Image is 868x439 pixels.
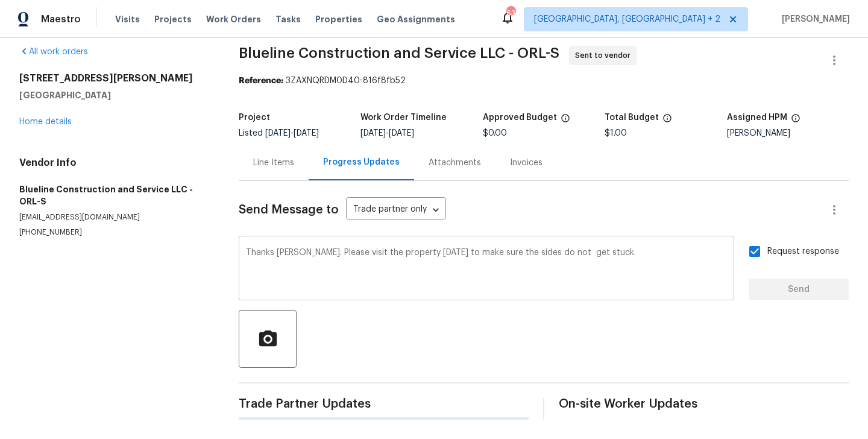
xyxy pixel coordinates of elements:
[265,129,319,137] span: -
[19,183,210,207] h5: Blueline Construction and Service LLC - ORL-S
[662,113,672,129] span: The total cost of line items that have been proposed by Opendoor. This sum includes line items th...
[727,129,849,137] div: [PERSON_NAME]
[323,156,400,168] div: Progress Updates
[510,157,542,169] div: Invoices
[559,398,849,410] span: On-site Worker Updates
[360,113,447,122] h5: Work Order Timeline
[483,129,507,137] span: $0.00
[315,13,362,25] span: Properties
[19,72,210,84] h2: [STREET_ADDRESS][PERSON_NAME]
[727,113,787,122] h5: Assigned HPM
[605,113,659,122] h5: Total Budget
[777,13,850,25] span: [PERSON_NAME]
[605,129,627,137] span: $1.00
[239,129,319,137] span: Listed
[377,13,455,25] span: Geo Assignments
[294,129,319,137] span: [DATE]
[19,118,72,126] a: Home details
[246,248,727,291] textarea: Thanks [PERSON_NAME]. Please visit the property [DATE] to make sure the sides do not get stuck.
[239,75,849,87] div: 3ZAXNQRDM0D40-816f8fb52
[346,200,446,220] div: Trade partner only
[506,7,515,19] div: 63
[19,227,210,238] p: [PHONE_NUMBER]
[206,13,261,25] span: Work Orders
[360,129,414,137] span: -
[19,157,210,169] h4: Vendor Info
[575,49,635,62] span: Sent to vendor
[239,204,339,216] span: Send Message to
[265,129,291,137] span: [DATE]
[239,113,270,122] h5: Project
[791,113,800,129] span: The hpm assigned to this work order.
[561,113,570,129] span: The total cost of line items that have been approved by both Opendoor and the Trade Partner. This...
[275,15,301,24] span: Tasks
[19,89,210,101] h5: [GEOGRAPHIC_DATA]
[429,157,481,169] div: Attachments
[253,157,294,169] div: Line Items
[19,212,210,223] p: [EMAIL_ADDRESS][DOMAIN_NAME]
[154,13,192,25] span: Projects
[767,245,839,258] span: Request response
[239,398,529,410] span: Trade Partner Updates
[389,129,414,137] span: [DATE]
[239,46,559,60] span: Blueline Construction and Service LLC - ORL-S
[19,48,88,56] a: All work orders
[239,77,283,85] b: Reference:
[483,113,557,122] h5: Approved Budget
[360,129,386,137] span: [DATE]
[534,13,720,25] span: [GEOGRAPHIC_DATA], [GEOGRAPHIC_DATA] + 2
[115,13,140,25] span: Visits
[41,13,81,25] span: Maestro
